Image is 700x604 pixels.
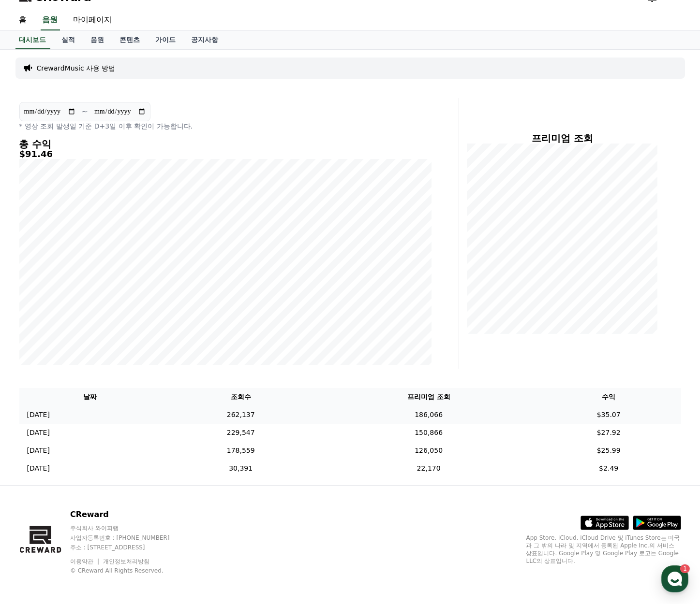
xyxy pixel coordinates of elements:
[64,306,125,331] a: 1대화
[125,306,186,331] a: 설정
[66,10,120,30] a: 마이페이지
[149,321,161,329] span: 설정
[161,424,321,442] td: 229,547
[70,509,188,520] p: CReward
[3,306,64,331] a: 홈
[27,428,50,438] p: [DATE]
[103,558,149,565] a: 개인정보처리방침
[536,424,681,442] td: $27.92
[536,406,681,424] td: $35.07
[54,31,83,49] a: 실적
[27,446,50,456] p: [DATE]
[41,10,60,30] a: 음원
[70,567,188,575] p: © CReward All Rights Reserved.
[89,321,100,329] span: 대화
[161,388,321,406] th: 조회수
[321,442,536,460] td: 126,050
[70,558,101,565] a: 이용약관
[321,460,536,477] td: 22,170
[536,460,681,477] td: $2.49
[19,149,432,159] h5: $91.46
[112,31,148,49] a: 콘텐츠
[82,106,88,117] p: ~
[148,31,184,49] a: 가이드
[83,31,112,49] a: 음원
[19,121,432,131] p: * 영상 조회 발생일 기준 D+3일 이후 확인이 가능합니다.
[37,63,116,73] a: CrewardMusic 사용 방법
[30,321,36,329] span: 홈
[467,133,658,144] h4: 프리미엄 조회
[27,410,50,420] p: [DATE]
[12,10,35,30] a: 홈
[98,306,102,314] span: 1
[161,442,321,460] td: 178,559
[321,406,536,424] td: 186,066
[161,460,321,477] td: 30,391
[321,388,536,406] th: 프리미엄 조회
[70,544,188,551] p: 주소 : [STREET_ADDRESS]
[321,424,536,442] td: 150,866
[70,534,188,542] p: 사업자등록번호 : [PHONE_NUMBER]
[184,31,226,49] a: 공지사항
[536,388,681,406] th: 수익
[15,31,50,49] a: 대시보드
[70,524,188,532] p: 주식회사 와이피랩
[536,442,681,460] td: $25.99
[19,388,161,406] th: 날짜
[526,534,681,565] p: App Store, iCloud, iCloud Drive 및 iTunes Store는 미국과 그 밖의 나라 및 지역에서 등록된 Apple Inc.의 서비스 상표입니다. Goo...
[27,463,50,474] p: [DATE]
[161,406,321,424] td: 262,137
[19,139,432,149] h4: 총 수익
